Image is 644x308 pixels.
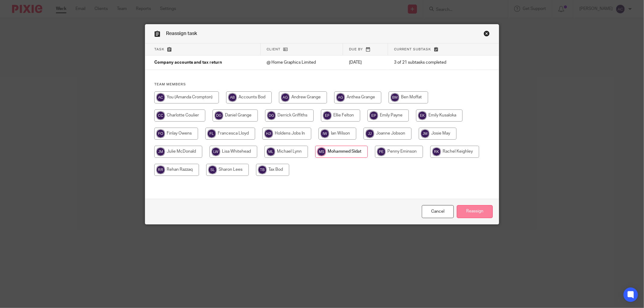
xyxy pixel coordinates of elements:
[166,31,197,36] span: Reassign task
[349,59,382,65] p: [DATE]
[484,30,490,39] a: Close this dialog window
[388,56,474,70] td: 3 of 21 subtasks completed
[154,48,165,51] span: Task
[267,59,337,65] p: @ Home Graphics Limited
[154,82,490,87] h4: Team members
[457,205,493,218] input: Reassign
[349,48,363,51] span: Due by
[267,48,280,51] span: Client
[422,205,454,218] a: Close this dialog window
[154,61,222,65] span: Company accounts and tax return
[394,48,431,51] span: Current subtask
